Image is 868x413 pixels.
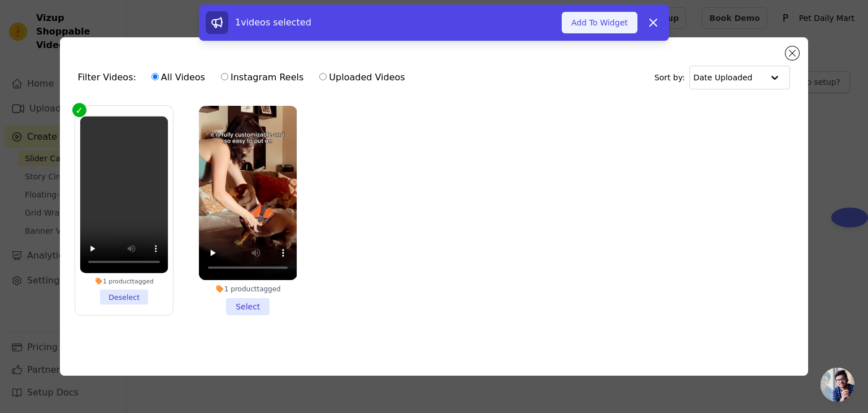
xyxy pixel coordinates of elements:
[654,66,791,89] div: Sort by:
[78,64,411,91] div: Filter Videos:
[785,46,799,60] button: Close modal
[821,368,854,402] a: Open chat
[220,70,304,85] label: Instagram Reels
[80,277,168,285] div: 1 product tagged
[199,285,297,294] div: 1 product tagged
[151,70,206,85] label: All Videos
[235,17,311,28] span: 1 videos selected
[562,12,637,33] button: Add To Widget
[319,70,405,85] label: Uploaded Videos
